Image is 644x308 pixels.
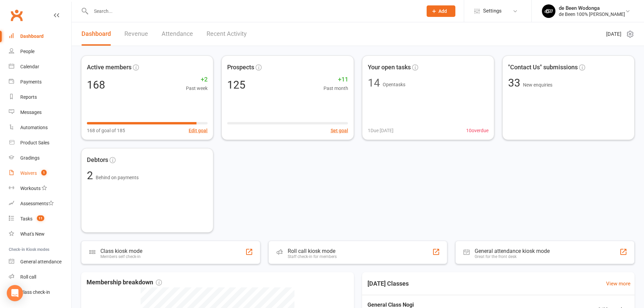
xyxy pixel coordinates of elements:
div: 168 [87,79,105,90]
div: Tasks [20,216,32,221]
a: Revenue [124,22,148,46]
a: Assessments [9,196,71,211]
a: Gradings [9,150,71,166]
span: Past month [324,85,348,92]
a: General attendance kiosk mode [9,254,71,269]
a: What's New [9,227,71,242]
a: Workouts [9,181,71,196]
div: Great for the front desk [475,254,550,259]
span: 2 [87,169,96,182]
div: Gradings [20,155,40,161]
a: Attendance [162,22,193,46]
a: Dashboard [9,29,71,44]
div: 14 [368,77,380,88]
div: Calendar [20,64,39,69]
a: Messages [9,105,71,120]
a: Reports [9,90,71,105]
span: 10 overdue [466,127,488,134]
span: +11 [324,75,348,85]
span: Debtors [87,155,108,165]
div: Roll call [20,274,36,280]
div: Dashboard [20,33,44,39]
input: Search... [89,6,418,16]
a: Roll call [9,269,71,285]
div: Automations [20,125,48,130]
span: Membership breakdown [87,278,162,287]
div: Members self check-in [100,254,142,259]
a: People [9,44,71,59]
a: View more [606,280,630,288]
span: Past week [186,85,208,92]
div: Payments [20,79,42,85]
a: Class kiosk mode [9,285,71,300]
div: Open Intercom Messenger [7,285,23,301]
a: Payments [9,74,71,90]
span: Open tasks [383,82,405,87]
div: Class check-in [20,289,50,295]
a: Product Sales [9,135,71,150]
div: General attendance kiosk mode [475,248,550,254]
div: Workouts [20,186,41,191]
div: General attendance [20,259,62,264]
span: New enquiries [523,82,552,88]
span: Add [438,8,447,14]
div: Messages [20,110,42,115]
button: Add [427,5,455,17]
div: Staff check-in for members [288,254,337,259]
button: Edit goal [189,127,208,134]
a: Recent Activity [207,22,247,46]
img: thumb_image1710905826.png [542,4,555,18]
span: Settings [483,3,502,19]
div: Roll call kiosk mode [288,248,337,254]
a: Calendar [9,59,71,74]
span: Active members [87,63,132,72]
a: Tasks 11 [9,211,71,227]
div: Waivers [20,170,37,176]
span: Your open tasks [368,63,411,72]
button: Set goal [331,127,348,134]
span: +2 [186,75,208,85]
div: Product Sales [20,140,49,145]
a: Dashboard [81,22,111,46]
span: 1 Due [DATE] [368,127,393,134]
a: Clubworx [8,7,25,24]
span: 33 [508,76,523,89]
span: 11 [37,215,44,221]
h3: [DATE] Classes [362,278,414,290]
a: Waivers 1 [9,166,71,181]
span: "Contact Us" submissions [508,63,578,72]
div: People [20,49,34,54]
span: Behind on payments [96,175,139,180]
a: Automations [9,120,71,135]
div: 125 [227,79,245,90]
span: [DATE] [606,30,621,38]
div: What's New [20,231,45,237]
span: Prospects [227,63,254,72]
span: 168 of goal of 185 [87,127,125,134]
div: de Been Wodonga [559,5,625,11]
div: Reports [20,94,37,100]
span: 1 [41,170,47,175]
div: Assessments [20,201,54,206]
div: Class kiosk mode [100,248,142,254]
div: de Been 100% [PERSON_NAME] [559,11,625,17]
